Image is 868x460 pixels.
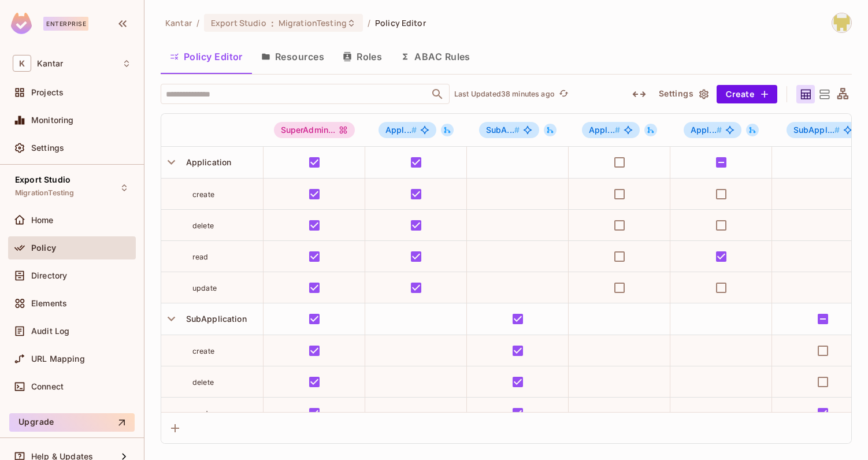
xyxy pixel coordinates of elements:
[582,122,640,138] span: Application#AdminViewer
[192,253,209,261] span: read
[717,125,722,135] span: #
[31,243,56,253] span: Policy
[192,347,214,355] span: create
[252,42,333,71] button: Resources
[391,42,480,71] button: ABAC Rules
[279,17,347,28] span: MigrationTesting
[615,125,620,135] span: #
[11,13,32,34] img: SReyMgAAAABJRU5ErkJggg==
[793,125,840,135] span: SubAppl...
[192,221,214,230] span: delete
[192,190,214,199] span: create
[31,143,64,153] span: Settings
[274,122,355,138] div: SuperAdmin...
[691,125,722,135] span: Appl...
[333,42,391,71] button: Roles
[43,17,88,31] div: Enterprise
[379,122,436,138] span: Application#AdminUser
[274,122,355,138] span: SuperAdminUser
[192,378,214,387] span: delete
[385,125,417,135] span: Appl...
[9,413,135,432] button: Upgrade
[31,327,69,336] span: Audit Log
[411,125,417,135] span: #
[717,85,777,103] button: Create
[181,157,232,167] span: Application
[368,17,370,28] li: /
[375,17,426,28] span: Policy Editor
[787,122,860,138] span: SubApplication#StandardUser
[479,122,539,138] span: SubApplication#AdminUser
[654,85,712,103] button: Settings
[832,13,851,32] img: Girishankar.VP@kantar.com
[589,125,620,135] span: Appl...
[31,354,85,363] span: URL Mapping
[486,125,520,135] span: SubA...
[192,409,209,418] span: read
[454,90,555,99] p: Last Updated 38 minutes ago
[557,87,571,101] button: refresh
[31,88,64,97] span: Projects
[834,125,840,135] span: #
[13,55,31,72] span: K
[15,188,74,198] span: MigrationTesting
[31,271,67,280] span: Directory
[270,18,275,28] span: :
[559,88,569,100] span: refresh
[161,42,252,71] button: Policy Editor
[181,314,247,324] span: SubApplication
[211,17,266,28] span: Export Studio
[165,17,192,28] span: the active workspace
[31,116,74,125] span: Monitoring
[684,122,741,138] span: Application#StandardUser
[514,125,520,135] span: #
[37,59,63,68] span: Workspace: Kantar
[15,175,71,184] span: Export Studio
[31,382,64,391] span: Connect
[192,284,217,292] span: update
[429,86,446,102] button: Open
[555,87,571,101] span: Click to refresh data
[31,299,67,308] span: Elements
[31,216,54,225] span: Home
[196,17,199,28] li: /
